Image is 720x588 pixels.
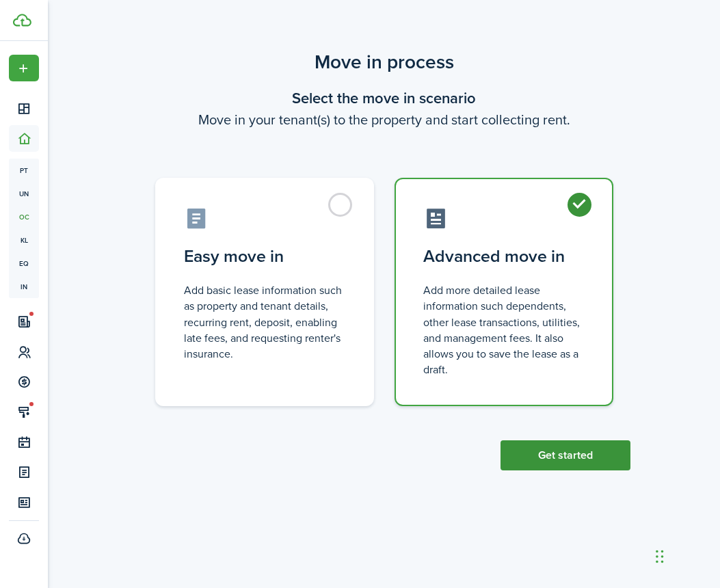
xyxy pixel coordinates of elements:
[9,252,39,275] a: eq
[13,14,31,27] img: TenantCloud
[138,48,630,77] scenario-title: Move in process
[138,87,630,109] wizard-step-header-title: Select the move in scenario
[656,536,664,577] div: Drag
[184,244,345,269] control-radio-card-title: Easy move in
[9,182,39,205] a: un
[423,244,585,269] control-radio-card-title: Advanced move in
[9,159,39,182] a: pt
[652,522,720,588] iframe: Chat Widget
[9,205,39,228] a: oc
[184,282,345,362] control-radio-card-description: Add basic lease information such as property and tenant details, recurring rent, deposit, enablin...
[9,275,39,298] a: in
[9,228,39,252] a: kl
[423,282,585,377] control-radio-card-description: Add more detailed lease information such dependents, other lease transactions, utilities, and man...
[138,109,630,130] wizard-step-header-description: Move in your tenant(s) to the property and start collecting rent.
[9,55,39,81] button: Open menu
[501,440,630,470] button: Get started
